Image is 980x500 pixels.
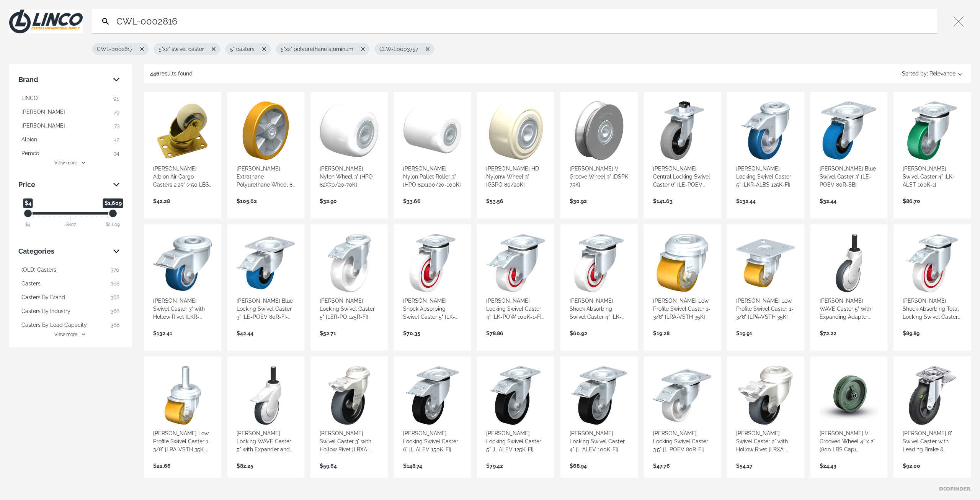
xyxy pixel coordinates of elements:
[18,319,122,331] button: Casters By Load Capacity 368
[158,45,204,53] span: 5"x2" swivel caster
[230,45,255,53] span: 5" casters
[150,70,160,77] strong: 446
[358,43,369,55] button: Remove suggestion: 5"x2" polyurethane aluminum
[423,43,434,55] button: Remove suggestion: CLW-L0003757
[21,280,41,288] span: Casters
[21,321,87,329] span: Casters By Load Capacity
[97,45,132,53] span: CWL-0002817
[21,266,56,274] span: (OLD) Casters
[955,69,965,78] svg: Sort
[113,94,119,102] span: 95
[261,46,268,52] svg: Remove suggestion: 5" casters
[424,46,431,52] svg: Remove suggestion: CLW-L0003757
[25,221,31,228] div: $4
[18,245,107,257] span: Categories
[21,108,65,116] span: [PERSON_NAME]
[101,17,110,26] svg: Search
[9,10,83,33] img: Close
[18,331,122,338] button: View more
[150,67,193,80] div: results found
[225,43,271,55] div: Suggestion: 5" casters
[108,209,118,218] div: Maximum Price
[21,293,65,302] span: Casters By Brand
[111,280,119,288] span: 368
[21,136,37,144] span: Albion
[65,221,76,228] div: $807
[374,43,434,55] div: Suggestion: CLW-L0003757
[18,74,107,86] span: Brand
[21,149,39,157] span: Pemco
[18,179,107,191] span: Price
[225,43,259,55] button: Select suggestion: 5" casters
[209,43,220,55] button: Remove suggestion: 5"x2" swivel caster
[18,291,122,303] button: Casters By Brand 368
[54,331,77,338] span: View more
[139,46,145,52] svg: Remove suggestion: CWL-0002817
[114,122,119,130] span: 73
[375,43,423,55] button: Select suggestion: CLW-L0003757
[154,43,209,55] button: Select suggestion: 5"x2" swivel caster
[939,487,971,491] a: Doofinder home page
[92,43,149,55] div: Suggestion: CWL-0002817
[18,159,122,166] button: View more
[359,46,366,52] svg: Remove suggestion: 5"x2" polyurethane aluminum
[54,159,77,166] span: View more
[18,120,122,132] button: [PERSON_NAME] 73
[18,133,122,146] button: Albion 42
[21,307,70,315] span: Casters By Industry
[114,149,119,157] span: 34
[106,221,120,228] div: $1,609
[276,43,358,55] button: Select suggestion: 5"x2" polyurethane aluminum
[111,293,119,302] span: 368
[18,106,122,118] button: [PERSON_NAME] 79
[137,43,149,55] button: Remove suggestion: CWL-0002817
[18,147,122,159] button: Pemco 34
[18,92,122,104] button: LINCO 95
[210,46,217,52] svg: Remove suggestion: 5"x2" swivel caster
[929,67,955,80] span: Relevance
[259,43,271,55] button: Remove suggestion: 5" casters
[946,9,971,34] button: Close
[115,9,934,33] input: Search…
[23,209,33,218] div: Minimum Price
[114,136,119,144] span: 42
[18,264,122,276] button: (OLD) Casters 370
[111,266,119,274] span: 370
[18,277,122,290] button: Casters 368
[379,45,418,53] span: CLW-L0003757
[18,305,122,317] button: Casters By Industry 368
[900,67,965,80] button: Sorted by:Relevance Sort
[21,122,65,130] span: [PERSON_NAME]
[21,94,38,102] span: LINCO
[154,43,220,55] div: Suggestion: 5"x2" swivel caster
[111,307,119,315] span: 368
[276,43,370,55] div: Suggestion: 5"x2" polyurethane aluminum
[92,43,137,55] button: Select suggestion: CWL-0002817
[281,45,353,53] span: 5"x2" polyurethane aluminum
[111,321,119,329] span: 368
[114,108,119,116] span: 79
